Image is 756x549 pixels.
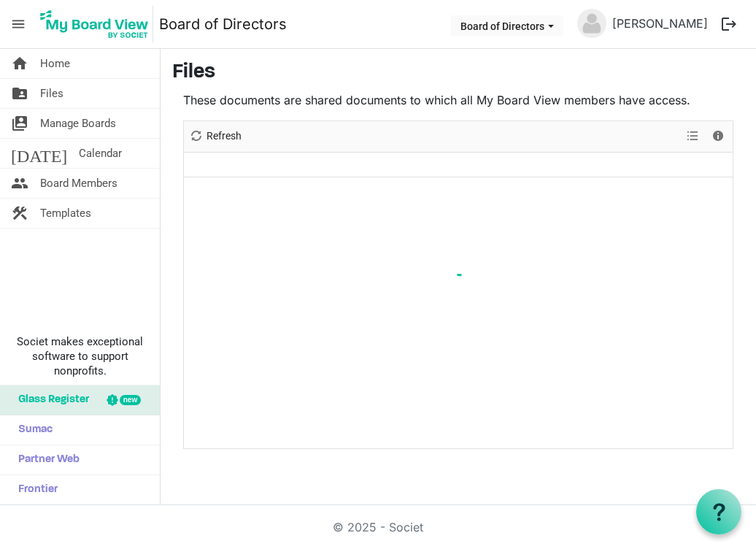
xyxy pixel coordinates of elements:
[11,475,58,504] span: Frontier
[606,9,714,38] a: [PERSON_NAME]
[40,199,91,228] span: Templates
[36,6,153,42] img: My Board View Logo
[7,334,153,378] span: Societ makes exceptional software to support nonprofits.
[11,199,28,228] span: construction
[172,61,744,85] h3: Files
[183,91,733,109] p: These documents are shared documents to which all My Board View members have access.
[11,79,28,108] span: folder_shared
[36,6,159,42] a: My Board View Logo
[714,9,744,39] button: logout
[11,445,80,475] span: Partner Web
[11,385,89,415] span: Glass Register
[451,15,563,36] button: Board of Directors dropdownbutton
[577,9,606,38] img: no-profile-picture.svg
[11,109,28,138] span: switch_account
[120,395,141,405] div: new
[333,520,423,534] a: © 2025 - Societ
[11,169,28,198] span: people
[79,139,122,168] span: Calendar
[11,49,28,78] span: home
[40,109,116,138] span: Manage Boards
[11,415,53,445] span: Sumac
[40,49,70,78] span: Home
[40,79,63,108] span: Files
[159,9,287,39] a: Board of Directors
[11,139,67,168] span: [DATE]
[4,10,32,38] span: menu
[40,169,117,198] span: Board Members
